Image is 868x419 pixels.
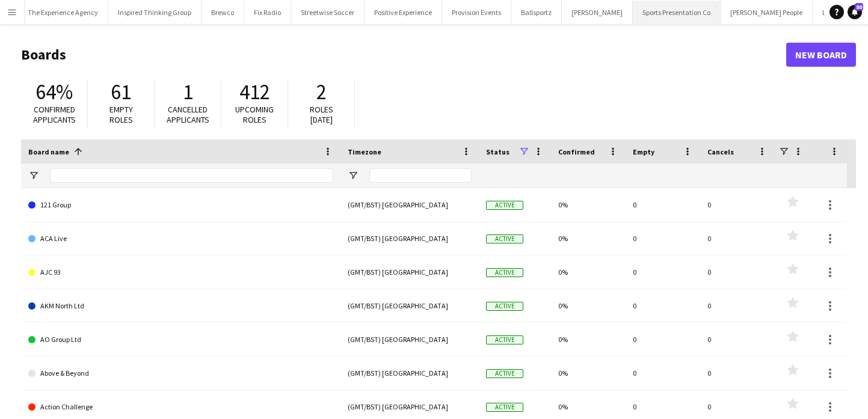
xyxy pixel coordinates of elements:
button: Streetwise Soccer [291,1,365,24]
span: Status [486,147,509,156]
div: 0% [551,323,626,356]
button: [PERSON_NAME] People [721,1,813,24]
div: 0 [700,188,775,221]
h1: Boards [21,46,786,64]
div: (GMT/BST) [GEOGRAPHIC_DATA] [340,323,479,356]
div: 0 [626,356,700,390]
div: 0 [700,222,775,255]
div: (GMT/BST) [GEOGRAPHIC_DATA] [340,222,479,255]
span: Active [486,335,523,344]
span: Cancels [707,147,734,156]
a: ACA Live [28,222,333,255]
div: 0 [626,222,700,255]
div: 0% [551,255,626,289]
span: Upcoming roles [235,104,274,125]
button: Open Filter Menu [28,170,39,181]
a: AO Group Ltd [28,323,333,356]
span: Active [486,302,523,311]
span: 1 [183,79,193,105]
button: Ballsportz [511,1,562,24]
div: (GMT/BST) [GEOGRAPHIC_DATA] [340,289,479,322]
div: (GMT/BST) [GEOGRAPHIC_DATA] [340,356,479,390]
span: Empty roles [109,104,133,125]
div: 0 [626,188,700,221]
span: Confirmed [558,147,595,156]
button: Brewco [202,1,244,24]
span: Active [486,369,523,378]
span: Cancelled applicants [167,104,209,125]
div: 0% [551,289,626,322]
div: 0 [700,289,775,322]
span: Active [486,403,523,412]
div: 0% [551,222,626,255]
input: Timezone Filter Input [369,168,472,183]
div: 0 [700,323,775,356]
a: 80 [848,5,862,19]
span: 64% [35,79,73,105]
div: 0 [626,255,700,289]
button: The Experience Agency [18,1,108,24]
span: Board name [28,147,69,156]
button: Fix Radio [244,1,291,24]
span: Active [486,234,523,243]
button: Positive Experience [365,1,442,24]
span: Empty [633,147,654,156]
input: Board name Filter Input [50,168,333,183]
div: 0 [626,289,700,322]
button: [PERSON_NAME] [562,1,633,24]
a: AKM North Ltd [28,289,333,323]
button: Sports Presentation Co [633,1,721,24]
a: Above & Beyond [28,356,333,390]
div: 0 [700,356,775,390]
span: 412 [239,79,270,105]
div: 0 [700,255,775,289]
span: 80 [855,3,863,11]
button: Open Filter Menu [348,170,359,181]
button: Provision Events [442,1,511,24]
div: (GMT/BST) [GEOGRAPHIC_DATA] [340,255,479,289]
div: (GMT/BST) [GEOGRAPHIC_DATA] [340,188,479,221]
div: 0 [626,323,700,356]
a: 121 Group [28,188,333,222]
button: Inspired Thinking Group [108,1,202,24]
div: 0% [551,188,626,221]
span: Timezone [348,147,381,156]
a: AJC 93 [28,255,333,289]
span: Active [486,201,523,210]
span: 61 [111,79,131,105]
div: 0% [551,356,626,390]
span: Roles [DATE] [310,104,333,125]
span: Active [486,268,523,277]
span: Confirmed applicants [33,104,76,125]
span: 2 [316,79,327,105]
a: New Board [786,43,856,67]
